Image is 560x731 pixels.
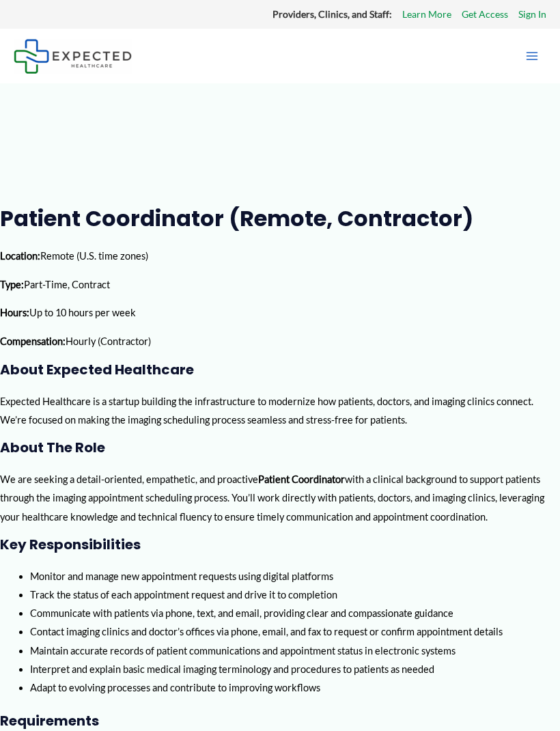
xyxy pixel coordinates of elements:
button: Main menu toggle [518,42,546,70]
li: Maintain accurate records of patient communications and appointment status in electronic systems [30,642,560,660]
a: Sign In [518,5,546,23]
img: Expected Healthcare Logo - side, dark font, small [14,39,132,74]
li: Communicate with patients via phone, text, and email, providing clear and compassionate guidance [30,604,560,622]
li: Interpret and explain basic medical imaging terminology and procedures to patients as needed [30,660,560,678]
strong: Patient Coordinator [258,473,345,485]
li: Adapt to evolving processes and contribute to improving workflows [30,678,560,697]
a: Get Access [462,5,508,23]
li: Track the status of each appointment request and drive it to completion [30,585,560,604]
a: Learn More [402,5,451,23]
strong: Providers, Clinics, and Staff: [272,8,392,20]
li: Contact imaging clinics and doctor’s offices via phone, email, and fax to request or confirm appo... [30,622,560,641]
li: Monitor and manage new appointment requests using digital platforms [30,567,560,585]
